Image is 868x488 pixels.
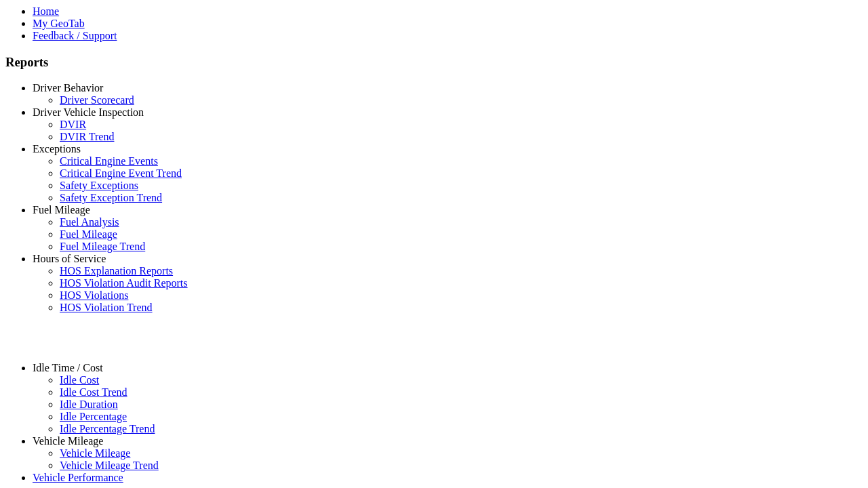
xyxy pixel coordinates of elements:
a: Vehicle Mileage [33,435,103,447]
a: My GeoTab [33,18,85,29]
a: Idle Cost [60,374,99,386]
a: Critical Engine Events [60,155,158,167]
a: Idle Percentage Trend [60,423,155,434]
a: Vehicle Mileage Trend [60,460,159,471]
a: Fuel Mileage Trend [60,241,145,252]
a: Vehicle Performance [33,472,123,483]
a: Driver Vehicle Inspection [33,106,144,118]
a: Driver Behavior [33,82,103,94]
a: Idle Percentage [60,411,127,422]
a: HOS Violation Trend [60,302,153,313]
a: Critical Engine Event Trend [60,167,182,179]
a: HOS Explanation Reports [60,265,173,277]
a: Exceptions [33,143,81,155]
a: HOS Violation Audit Reports [60,277,188,289]
a: Fuel Analysis [60,216,119,228]
a: Idle Cost Trend [60,386,127,398]
a: Feedback / Support [33,30,117,41]
a: Idle Time / Cost [33,362,103,373]
a: HOS Violations [60,289,128,301]
a: Safety Exception Trend [60,192,162,203]
a: Driver Scorecard [60,94,134,106]
a: Vehicle Mileage [60,447,130,459]
a: Hours of Service [33,253,106,264]
a: Fuel Mileage [33,204,90,216]
a: Home [33,5,59,17]
a: DVIR Trend [60,131,114,142]
a: Fuel Mileage [60,228,117,240]
a: Safety Exceptions [60,180,138,191]
a: Idle Duration [60,399,118,410]
a: DVIR [60,119,86,130]
h3: Reports [5,55,863,70]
